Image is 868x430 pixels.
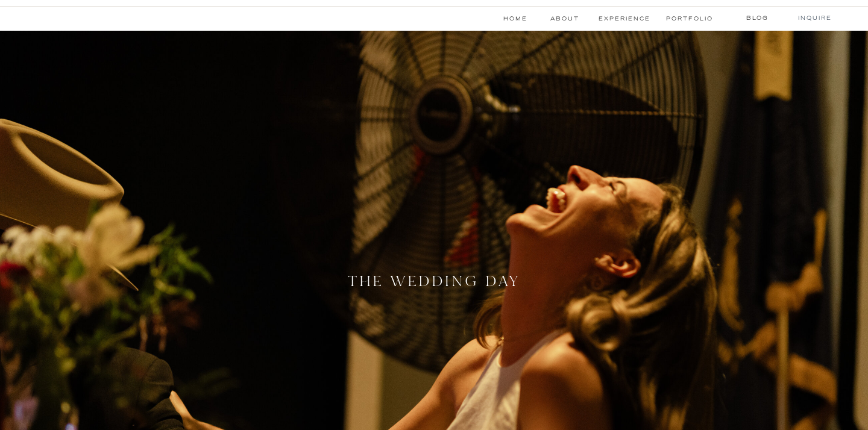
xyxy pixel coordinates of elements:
h2: the wedding day [346,275,523,293]
a: blog [734,13,781,23]
a: Portfolio [666,14,711,23]
a: experience [599,14,650,23]
a: About [550,14,577,23]
a: Inquire [794,13,836,23]
a: Home [502,14,529,23]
